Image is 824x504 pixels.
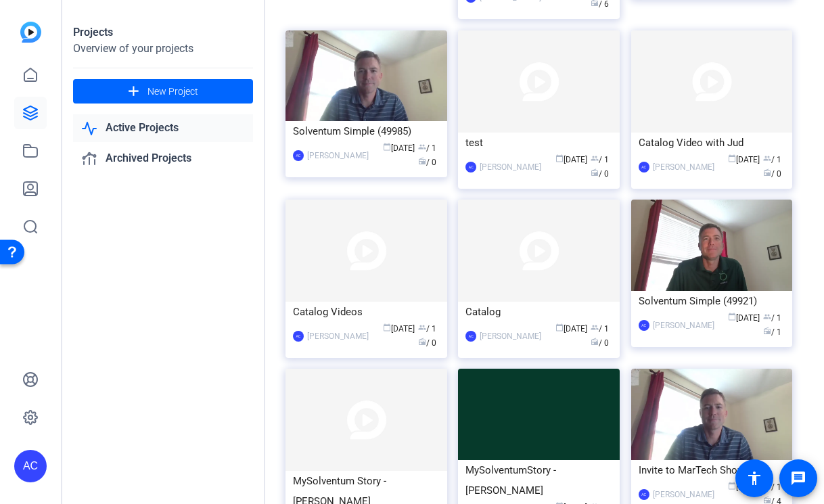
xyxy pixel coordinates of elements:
button: New Project [73,79,253,104]
span: group [591,154,599,162]
span: calendar_today [383,323,391,331]
div: AC [639,320,649,331]
a: Active Projects [73,114,253,142]
span: group [763,154,771,162]
div: Overview of your projects [73,41,253,57]
div: AC [293,150,304,161]
span: radio [763,168,771,177]
span: calendar_today [555,154,564,162]
span: calendar_today [383,143,391,151]
div: [PERSON_NAME] [653,488,714,501]
mat-icon: message [790,470,806,486]
span: [DATE] [383,324,415,334]
span: [DATE] [383,143,415,153]
span: group [418,143,426,151]
span: / 1 [763,155,781,164]
span: / 1 [418,143,436,153]
span: / 1 [591,155,609,164]
div: MySolventumStory - [PERSON_NAME] [465,460,612,501]
span: calendar_today [555,323,564,331]
div: [PERSON_NAME] [307,149,369,162]
span: / 1 [763,313,781,323]
span: / 0 [763,169,781,179]
img: blue-gradient.svg [20,22,41,43]
div: AC [639,162,649,173]
span: group [763,313,771,321]
span: radio [763,327,771,335]
span: radio [591,168,599,177]
span: / 0 [591,169,609,179]
div: test [465,133,612,153]
span: / 0 [591,338,609,348]
div: AC [465,162,476,173]
div: [PERSON_NAME] [307,329,369,343]
span: / 0 [418,158,436,167]
div: Settings [52,411,87,423]
span: calendar_today [728,154,736,162]
div: Invite to MarTech Showcase [639,460,785,480]
mat-icon: add [125,83,142,100]
span: / 0 [418,338,436,348]
span: calendar_today [728,313,736,321]
a: Archived Projects [73,145,253,173]
div: Solventum Simple (49921) [639,291,785,311]
div: [PERSON_NAME] [653,319,714,332]
div: AC [639,489,649,500]
div: AC [14,450,47,482]
div: Solventum Simple (49985) [293,121,440,141]
span: / 1 [418,324,436,334]
span: radio [418,338,426,346]
span: / 1 [763,327,781,337]
span: [DATE] [728,313,760,323]
div: [PERSON_NAME] [480,160,541,174]
span: calendar_today [728,482,736,490]
mat-icon: accessibility [746,470,762,486]
span: [DATE] [728,482,760,492]
div: [PERSON_NAME] [653,160,714,174]
span: radio [418,157,426,165]
div: Catalog Video with Jud [639,133,785,153]
span: group [591,323,599,331]
span: [DATE] [555,155,587,164]
div: AC [293,331,304,342]
div: Catalog [465,302,612,322]
div: [PERSON_NAME] [480,329,541,343]
span: [DATE] [555,324,587,334]
div: AC [465,331,476,342]
div: Projects [73,24,253,41]
span: [DATE] [728,155,760,164]
span: group [418,323,426,331]
span: New Project [147,85,198,99]
span: radio [591,338,599,346]
span: radio [763,496,771,504]
div: Catalog Videos [293,302,440,322]
span: / 1 [591,324,609,334]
